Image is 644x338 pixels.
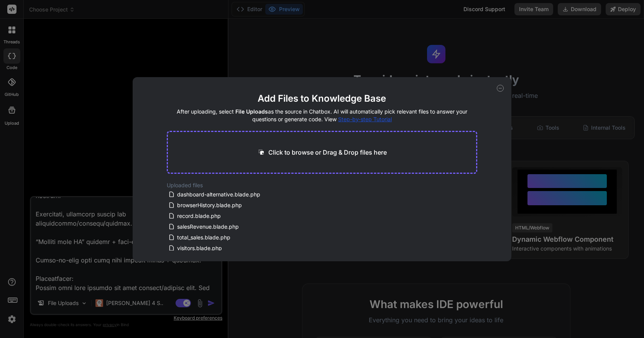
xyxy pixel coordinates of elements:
h4: After uploading, select as the source in Chatbox. AI will automatically pick relevant files to an... [167,108,478,123]
h2: Uploaded files [167,181,478,189]
h2: Add Files to Knowledge Base [167,92,478,105]
span: File Uploads [235,108,268,115]
span: dashboard-alternative.blade.php [176,190,261,199]
span: total_sales.blade.php [176,233,231,242]
span: record.blade.php [176,211,222,221]
span: visitors.blade.php [176,244,223,253]
span: browserHistory.blade.php [176,201,243,210]
span: salesRevenue.blade.php [176,222,240,231]
span: Step-by-step Tutorial [338,116,392,122]
p: Click to browse or Drag & Drop files here [268,148,387,157]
